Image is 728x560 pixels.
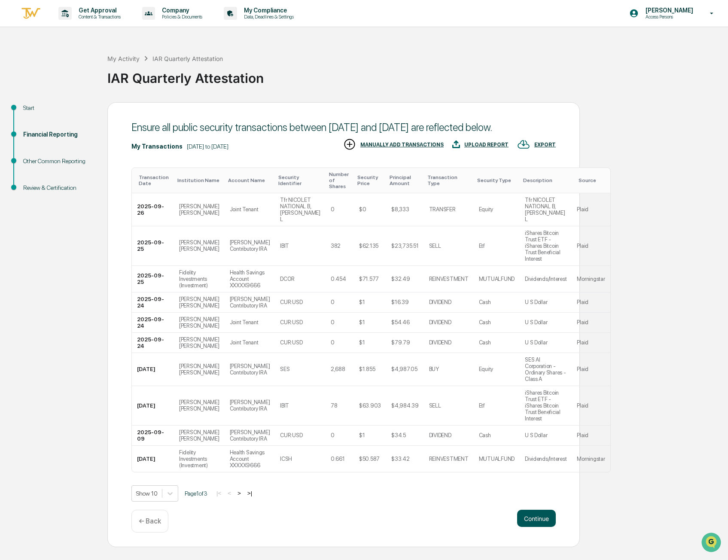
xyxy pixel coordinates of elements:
[479,276,515,282] div: MUTUALFUND
[107,55,140,62] div: My Activity
[359,276,379,282] div: $71.577
[452,138,460,151] img: UPLOAD REPORT
[479,299,491,305] div: Cash
[225,333,275,353] td: Joint Tenant
[572,426,610,446] td: Plaid
[23,183,94,192] div: Review & Certification
[343,138,356,151] img: MANUALLY ADD TRANSACTIONS
[429,432,451,438] div: DIVIDEND
[390,174,420,186] div: Toggle SortBy
[139,517,161,525] p: ← Back
[391,432,406,438] div: $34.5
[427,174,470,186] div: Toggle SortBy
[359,299,365,305] div: $1
[534,142,556,148] div: EXPORT
[525,339,547,346] div: U S Dollar
[359,339,365,346] div: $1
[572,226,610,266] td: Plaid
[132,386,174,426] td: [DATE]
[235,490,244,497] button: >
[391,206,409,213] div: $8,333
[523,177,568,183] div: Toggle SortBy
[132,313,174,333] td: 2025-09-24
[359,366,375,372] div: $1.855
[5,121,58,137] a: 🔎Data Lookup
[360,142,444,148] div: MANUALLY ADD TRANSACTIONS
[155,14,207,20] p: Policies & Documents
[237,14,298,20] p: Data, Deadlines & Settings
[572,313,610,333] td: Plaid
[525,299,547,305] div: U S Dollar
[359,402,381,409] div: $63.903
[359,243,378,249] div: $62.135
[329,171,350,189] div: Toggle SortBy
[245,490,255,497] button: >|
[179,296,219,309] div: [PERSON_NAME] [PERSON_NAME]
[179,336,219,349] div: [PERSON_NAME] [PERSON_NAME]
[132,292,174,313] td: 2025-09-24
[23,103,94,113] div: Start
[429,243,441,249] div: SELL
[280,243,289,249] div: IBIT
[479,366,493,372] div: Equity
[225,266,275,292] td: Health Savings Account XXXXX9666
[391,243,418,249] div: $23,735.51
[525,356,567,382] div: SES AI Corporation - Ordinary Shares - Class A
[331,206,335,213] div: 0
[572,193,610,226] td: Plaid
[17,108,55,117] span: Preclearance
[9,125,15,132] div: 🔎
[479,243,485,249] div: Etf
[429,402,441,409] div: SELL
[146,68,156,79] button: Start new chat
[479,456,515,462] div: MUTUALFUND
[429,206,456,213] div: TRANSFER
[572,446,610,472] td: Morningstar
[225,292,275,313] td: [PERSON_NAME] Contributory IRA
[517,138,530,151] img: EXPORT
[517,510,556,527] button: Continue
[107,64,724,86] div: IAR Quarterly Attestation
[85,146,104,152] span: Pylon
[225,426,275,446] td: [PERSON_NAME] Contributory IRA
[280,432,302,438] div: CUR:USD
[331,276,346,282] div: 0.454
[9,109,15,116] div: 🖐️
[391,319,409,326] div: $54.46
[132,193,174,226] td: 2025-09-26
[572,353,610,386] td: Plaid
[331,402,337,409] div: 78
[132,426,174,446] td: 2025-09-09
[5,105,59,120] a: 🖐️Preclearance
[21,6,41,21] img: logo
[391,339,410,346] div: $79.79
[280,276,295,282] div: DCOR
[152,55,223,62] div: IAR Quarterly Attestation
[179,239,219,252] div: [PERSON_NAME] [PERSON_NAME]
[23,157,94,166] div: Other Common Reporting
[179,363,219,376] div: [PERSON_NAME] [PERSON_NAME]
[131,121,556,134] div: Ensure all public security transactions between [DATE] and [DATE] are reflected below.
[179,399,219,412] div: [PERSON_NAME] [PERSON_NAME]
[280,456,292,462] div: ICSH
[225,446,275,472] td: Health Savings Account XXXXX9666
[280,319,302,326] div: CUR:USD
[359,432,365,438] div: $1
[280,402,289,409] div: IBIT
[131,143,183,150] div: My Transactions
[72,14,125,20] p: Content & Transactions
[225,313,275,333] td: Joint Tenant
[572,333,610,353] td: Plaid
[29,74,109,81] div: We're available if you need us!
[278,174,322,186] div: Toggle SortBy
[525,276,567,282] div: Dividends/Interest
[477,177,516,183] div: Toggle SortBy
[72,7,125,14] p: Get Approval
[214,490,224,497] button: |<
[132,446,174,472] td: [DATE]
[572,266,610,292] td: Morningstar
[179,203,219,216] div: [PERSON_NAME] [PERSON_NAME]
[29,66,141,74] div: Start new chat
[280,299,302,305] div: CUR:USD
